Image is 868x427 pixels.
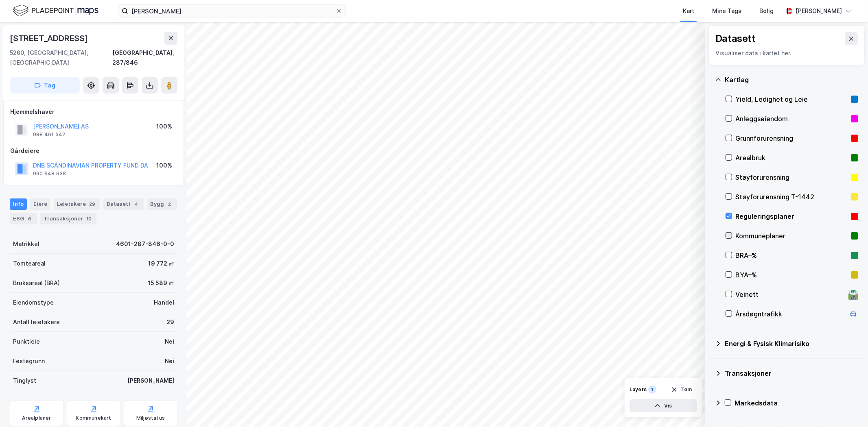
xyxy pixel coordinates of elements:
div: Markedsdata [735,398,858,408]
div: Anleggseiendom [735,114,848,124]
div: Arealplaner [22,415,51,421]
div: Datasett [715,32,756,45]
div: Kartlag [725,75,858,85]
div: 🛣️ [848,289,859,300]
div: Datasett [103,198,144,210]
div: Nei [165,356,174,366]
button: Tøm [666,383,697,396]
div: Matrikkel [13,239,39,249]
input: Søk på adresse, matrikkel, gårdeiere, leietakere eller personer [128,5,336,17]
div: Tomteareal [13,259,46,268]
div: Layers [630,386,647,393]
div: [GEOGRAPHIC_DATA], 287/846 [112,48,177,68]
div: 2 [166,200,174,208]
div: Antall leietakere [13,317,60,327]
div: [PERSON_NAME] [796,6,842,16]
div: Handel [154,298,174,307]
div: 10 [85,215,93,223]
div: Grunnforurensning [735,133,848,143]
div: Eiere [30,198,50,210]
div: 6 [26,215,34,223]
div: Bygg [147,198,177,210]
div: Miljøstatus [136,415,165,421]
div: Støyforurensning T-1442 [735,192,848,202]
div: Leietakere [54,198,100,210]
button: Vis [630,399,697,412]
div: Info [10,198,27,210]
div: Punktleie [13,337,40,346]
div: Transaksjoner [725,368,858,378]
div: Nei [165,337,174,346]
div: Mine Tags [712,6,741,16]
div: Arealbruk [735,153,848,163]
div: [PERSON_NAME] [127,376,174,386]
div: Årsdøgntrafikk [735,309,845,319]
div: Kontrollprogram for chat [827,388,868,427]
div: Kommuneplaner [735,231,848,241]
div: 100% [156,122,172,131]
div: Kommunekart [76,415,111,421]
button: Tag [10,77,80,94]
div: Bruksareal (BRA) [13,278,60,288]
div: Tinglyst [13,376,36,386]
div: BYA–% [735,270,848,280]
div: 19 772 ㎡ [148,259,174,268]
div: Yield, Ledighet og Leie [735,94,848,104]
div: 29 [87,200,97,208]
div: 5260, [GEOGRAPHIC_DATA], [GEOGRAPHIC_DATA] [10,48,112,68]
div: 29 [166,317,174,327]
div: 4601-287-846-0-0 [116,239,174,249]
div: 100% [156,161,172,170]
div: ESG [10,213,37,224]
div: Støyforurensning [735,172,848,182]
div: 1 [648,386,656,394]
div: 4 [132,200,140,208]
div: Hjemmelshaver [10,107,177,117]
div: Energi & Fysisk Klimarisiko [725,339,858,349]
div: 988 461 342 [33,131,65,138]
div: Gårdeiere [10,146,177,156]
div: Bolig [759,6,774,16]
div: BRA–% [735,251,848,260]
div: Transaksjoner [40,213,96,224]
div: 15 589 ㎡ [148,278,174,288]
div: 990 648 638 [33,170,66,177]
div: Eiendomstype [13,298,54,307]
div: Kart [683,6,694,16]
img: logo.f888ab2527a4732fd821a326f86c7f29.svg [13,4,98,18]
div: Reguleringsplaner [735,211,848,221]
div: [STREET_ADDRESS] [10,32,90,45]
div: Visualiser data i kartet her. [715,48,858,58]
div: Veinett [735,290,845,299]
iframe: Chat Widget [827,388,868,427]
div: Festegrunn [13,356,45,366]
